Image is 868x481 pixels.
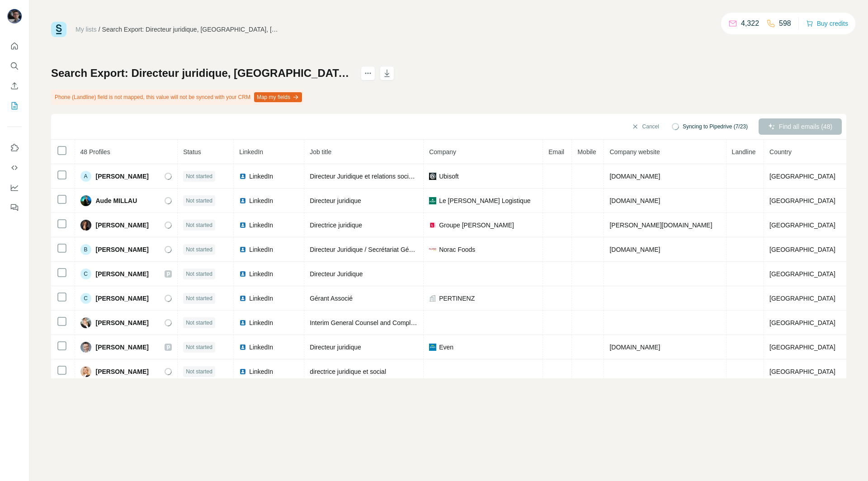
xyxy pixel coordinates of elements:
[609,173,660,180] span: [DOMAIN_NAME]
[439,172,459,181] span: Ubisoft
[186,172,212,180] span: Not started
[96,318,149,327] span: [PERSON_NAME]
[249,221,273,230] span: LinkedIn
[96,343,149,352] span: [PERSON_NAME]
[51,22,66,37] img: Surfe Logo
[239,173,246,180] img: LinkedIn logo
[429,222,436,229] img: company-logo
[769,197,835,204] span: [GEOGRAPHIC_DATA]
[7,58,22,74] button: Search
[361,66,375,80] button: actions
[239,222,246,229] img: LinkedIn logo
[7,179,22,196] button: Dashboard
[239,270,246,278] img: LinkedIn logo
[310,197,361,204] span: Directeur juridique
[310,270,363,278] span: Directeur Juridique
[310,222,362,229] span: Directrice juridique
[249,367,273,376] span: LinkedIn
[7,140,22,156] button: Use Surfe on LinkedIn
[186,197,212,205] span: Not started
[779,18,791,29] p: 598
[732,148,756,156] span: Landline
[239,246,246,253] img: LinkedIn logo
[80,171,91,182] div: A
[806,17,848,30] button: Buy credits
[609,197,660,204] span: [DOMAIN_NAME]
[96,367,149,376] span: [PERSON_NAME]
[577,148,596,156] span: Mobile
[769,148,792,156] span: Country
[249,245,273,254] span: LinkedIn
[239,319,246,326] img: LinkedIn logo
[96,294,149,303] span: [PERSON_NAME]
[51,90,304,105] div: Phone (Landline) field is not mapped, this value will not be synced with your CRM
[609,222,712,229] span: [PERSON_NAME][DOMAIN_NAME]
[769,344,835,351] span: [GEOGRAPHIC_DATA]
[249,172,273,181] span: LinkedIn
[239,295,246,302] img: LinkedIn logo
[310,173,420,180] span: Directeur Juridique et relations sociales
[439,196,530,205] span: Le [PERSON_NAME] Logistique
[96,172,149,181] span: [PERSON_NAME]
[80,317,91,328] img: Avatar
[741,18,759,29] p: 4,322
[310,368,386,375] span: directrice juridique et social
[7,160,22,176] button: Use Surfe API
[80,195,91,206] img: Avatar
[80,342,91,353] img: Avatar
[186,294,212,302] span: Not started
[186,343,212,351] span: Not started
[769,222,835,229] span: [GEOGRAPHIC_DATA]
[102,25,283,34] div: Search Export: Directeur juridique, [GEOGRAPHIC_DATA], [GEOGRAPHIC_DATA] - [DATE] 12:58
[80,293,91,304] div: C
[769,173,835,180] span: [GEOGRAPHIC_DATA]
[769,270,835,278] span: [GEOGRAPHIC_DATA]
[310,148,331,156] span: Job title
[186,368,212,376] span: Not started
[609,148,660,156] span: Company website
[239,344,246,351] img: LinkedIn logo
[249,294,273,303] span: LinkedIn
[99,25,100,34] li: /
[96,245,149,254] span: [PERSON_NAME]
[96,269,149,278] span: [PERSON_NAME]
[439,343,453,352] span: Even
[80,366,91,377] img: Avatar
[769,246,835,253] span: [GEOGRAPHIC_DATA]
[769,319,835,326] span: [GEOGRAPHIC_DATA]
[96,221,149,230] span: [PERSON_NAME]
[80,244,91,255] div: B
[254,92,302,102] button: Map my fields
[249,318,273,327] span: LinkedIn
[439,245,475,254] span: Norac Foods
[186,319,212,327] span: Not started
[186,270,212,278] span: Not started
[239,368,246,375] img: LinkedIn logo
[769,368,835,375] span: [GEOGRAPHIC_DATA]
[249,269,273,278] span: LinkedIn
[75,26,97,33] a: My lists
[7,78,22,94] button: Enrich CSV
[439,221,514,230] span: Groupe [PERSON_NAME]
[429,246,436,253] img: company-logo
[7,98,22,114] button: My lists
[51,66,353,80] h1: Search Export: Directeur juridique, [GEOGRAPHIC_DATA], [GEOGRAPHIC_DATA] - [DATE] 12:58
[429,344,436,351] img: company-logo
[310,319,426,326] span: Interim General Counsel and Compliance
[249,343,273,352] span: LinkedIn
[439,294,475,303] span: PERTINENZ
[609,344,660,351] span: [DOMAIN_NAME]
[683,123,748,131] span: Syncing to Pipedrive (7/23)
[80,220,91,231] img: Avatar
[80,269,91,279] div: C
[310,344,361,351] span: Directeur juridique
[7,199,22,216] button: Feedback
[186,245,212,254] span: Not started
[239,148,263,156] span: LinkedIn
[249,196,273,205] span: LinkedIn
[310,246,423,253] span: Directeur Juridique / Secrétariat Général
[186,221,212,229] span: Not started
[7,38,22,54] button: Quick start
[429,148,456,156] span: Company
[80,148,110,156] span: 48 Profiles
